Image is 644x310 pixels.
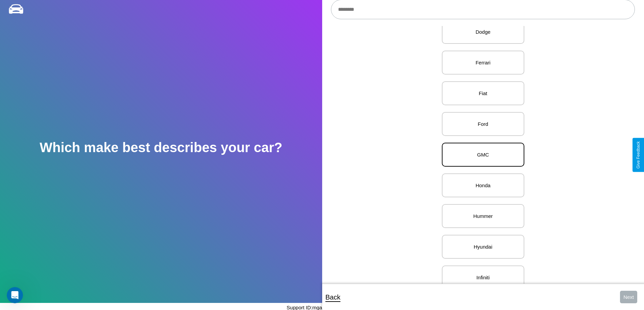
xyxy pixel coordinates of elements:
[326,291,340,303] p: Back
[449,119,517,129] p: Ford
[449,242,517,251] p: Hyundai
[449,181,517,190] p: Honda
[449,58,517,67] p: Ferrari
[40,140,282,155] h2: Which make best describes your car?
[636,141,641,169] div: Give Feedback
[449,27,517,36] p: Dodge
[449,89,517,98] p: Fiat
[449,212,517,221] p: Hummer
[449,273,517,282] p: Infiniti
[620,291,637,303] button: Next
[7,287,23,303] iframe: Intercom live chat
[449,150,517,159] p: GMC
